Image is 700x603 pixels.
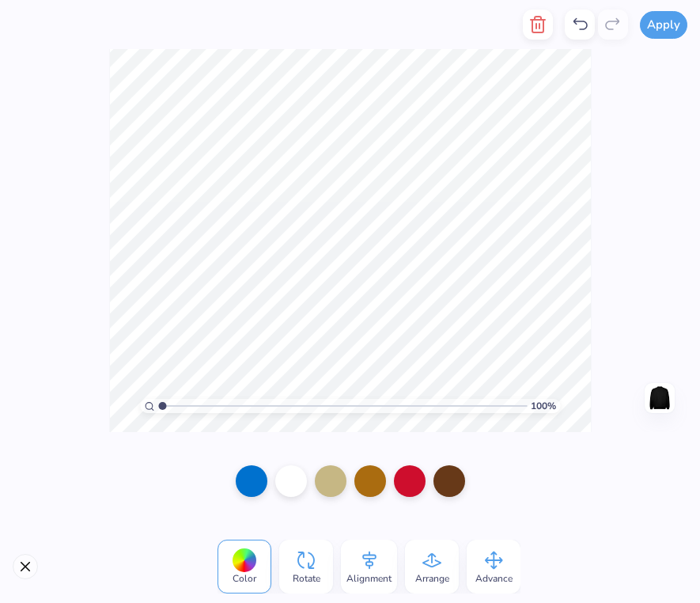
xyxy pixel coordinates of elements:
[293,572,320,585] span: Rotate
[475,572,513,585] span: Advance
[640,11,687,39] button: Apply
[233,572,256,585] span: Color
[647,385,672,411] img: Back
[531,399,556,413] span: 100 %
[346,572,392,585] span: Alignment
[13,554,38,579] button: Close
[415,572,449,585] span: Arrange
